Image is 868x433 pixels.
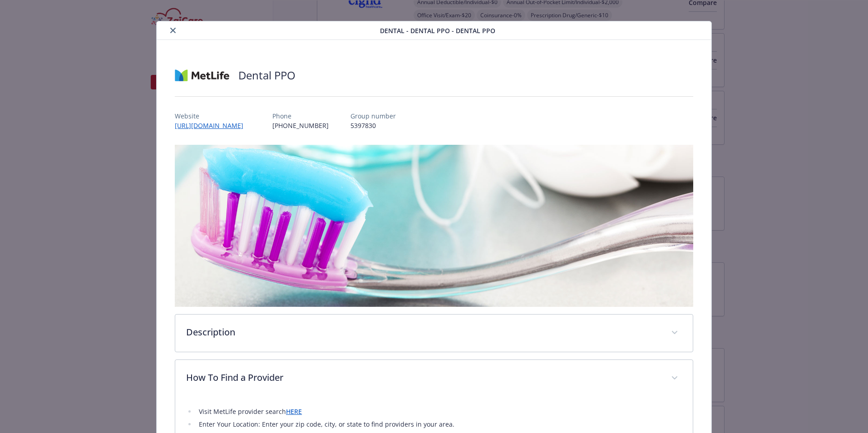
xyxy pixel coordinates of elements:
li: Visit MetLife provider search [196,406,682,417]
span: Dental - Dental PPO - Dental PPO [380,26,495,35]
div: Description [175,315,693,352]
p: Phone [272,111,329,121]
p: 5397830 [350,121,396,130]
li: Enter Your Location: Enter your zip code, city, or state to find providers in your area. [196,419,682,430]
img: banner [175,145,693,307]
p: Group number [350,111,396,121]
img: Metlife Inc [175,62,229,89]
div: How To Find a Provider [175,360,693,397]
button: close [168,25,178,36]
a: HERE [286,407,302,416]
p: Description [186,325,660,339]
p: Website [175,111,251,121]
h2: Dental PPO [238,68,296,83]
p: [PHONE_NUMBER] [272,121,329,130]
p: How To Find a Provider [186,371,660,384]
a: [URL][DOMAIN_NAME] [175,121,251,130]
